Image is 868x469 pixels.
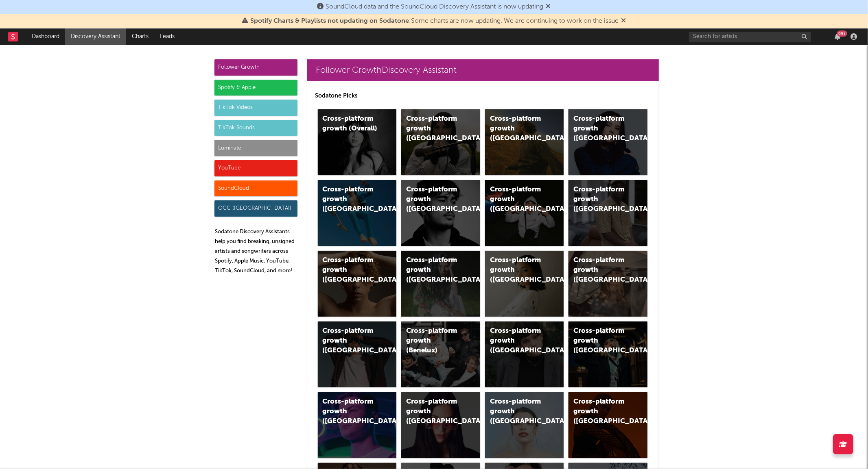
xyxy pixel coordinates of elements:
[406,326,461,356] div: Cross-platform growth (Benelux)
[485,109,564,175] a: Cross-platform growth ([GEOGRAPHIC_DATA])
[315,91,651,101] p: Sodatone Picks
[490,326,545,356] div: Cross-platform growth ([GEOGRAPHIC_DATA])
[485,321,564,387] a: Cross-platform growth ([GEOGRAPHIC_DATA])
[214,59,297,76] div: Follower Growth
[401,321,480,387] a: Cross-platform growth (Benelux)
[26,28,65,45] a: Dashboard
[318,180,397,246] a: Cross-platform growth ([GEOGRAPHIC_DATA])
[568,109,647,175] a: Cross-platform growth ([GEOGRAPHIC_DATA])
[406,185,461,214] div: Cross-platform growth ([GEOGRAPHIC_DATA])
[490,397,545,426] div: Cross-platform growth ([GEOGRAPHIC_DATA])
[490,256,545,285] div: Cross-platform growth ([GEOGRAPHIC_DATA])
[214,180,297,197] div: SoundCloud
[568,392,647,458] a: Cross-platform growth ([GEOGRAPHIC_DATA])
[401,180,480,246] a: Cross-platform growth ([GEOGRAPHIC_DATA])
[323,185,378,214] div: Cross-platform growth ([GEOGRAPHIC_DATA])
[251,18,409,24] span: Spotify Charts & Playlists not updating on Sodatone
[126,28,154,45] a: Charts
[546,4,551,10] span: Dismiss
[406,256,461,285] div: Cross-platform growth ([GEOGRAPHIC_DATA])
[573,256,629,285] div: Cross-platform growth ([GEOGRAPHIC_DATA])
[401,392,480,458] a: Cross-platform growth ([GEOGRAPHIC_DATA])
[401,251,480,317] a: Cross-platform growth ([GEOGRAPHIC_DATA])
[214,80,297,96] div: Spotify & Apple
[323,397,378,426] div: Cross-platform growth ([GEOGRAPHIC_DATA])
[154,28,180,45] a: Leads
[406,397,461,426] div: Cross-platform growth ([GEOGRAPHIC_DATA])
[323,326,378,356] div: Cross-platform growth ([GEOGRAPHIC_DATA])
[573,114,629,143] div: Cross-platform growth ([GEOGRAPHIC_DATA])
[568,321,647,387] a: Cross-platform growth ([GEOGRAPHIC_DATA])
[318,109,397,175] a: Cross-platform growth (Overall)
[214,120,297,136] div: TikTok Sounds
[323,114,378,134] div: Cross-platform growth (Overall)
[214,140,297,156] div: Luminate
[326,4,544,10] span: SoundCloud data and the SoundCloud Discovery Assistant is now updating
[689,32,811,42] input: Search for artists
[568,251,647,317] a: Cross-platform growth ([GEOGRAPHIC_DATA])
[214,160,297,176] div: YouTube
[323,256,378,285] div: Cross-platform growth ([GEOGRAPHIC_DATA])
[318,251,397,317] a: Cross-platform growth ([GEOGRAPHIC_DATA])
[406,114,461,143] div: Cross-platform growth ([GEOGRAPHIC_DATA])
[573,185,629,214] div: Cross-platform growth ([GEOGRAPHIC_DATA])
[318,321,397,387] a: Cross-platform growth ([GEOGRAPHIC_DATA])
[318,392,397,458] a: Cross-platform growth ([GEOGRAPHIC_DATA])
[251,18,619,24] span: : Some charts are now updating. We are continuing to work on the issue
[485,251,564,317] a: Cross-platform growth ([GEOGRAPHIC_DATA])
[835,33,840,40] button: 99+
[490,185,545,214] div: Cross-platform growth ([GEOGRAPHIC_DATA]/GSA)
[65,28,126,45] a: Discovery Assistant
[573,397,629,426] div: Cross-platform growth ([GEOGRAPHIC_DATA])
[621,18,626,24] span: Dismiss
[490,114,545,143] div: Cross-platform growth ([GEOGRAPHIC_DATA])
[214,200,297,217] div: OCC ([GEOGRAPHIC_DATA])
[485,392,564,458] a: Cross-platform growth ([GEOGRAPHIC_DATA])
[307,59,659,81] a: Follower GrowthDiscovery Assistant
[401,109,480,175] a: Cross-platform growth ([GEOGRAPHIC_DATA])
[485,180,564,246] a: Cross-platform growth ([GEOGRAPHIC_DATA]/GSA)
[568,180,647,246] a: Cross-platform growth ([GEOGRAPHIC_DATA])
[215,227,297,276] p: Sodatone Discovery Assistants help you find breaking, unsigned artists and songwriters across Spo...
[214,100,297,116] div: TikTok Videos
[837,30,847,37] div: 99 +
[573,326,629,356] div: Cross-platform growth ([GEOGRAPHIC_DATA])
